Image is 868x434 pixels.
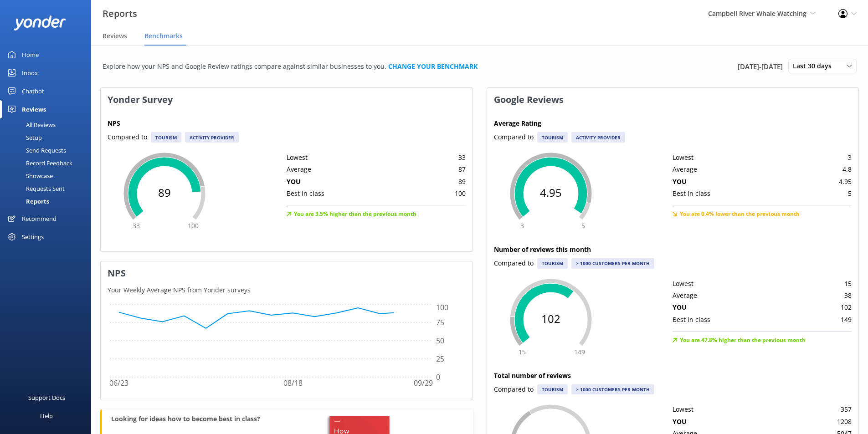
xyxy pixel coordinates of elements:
p: 4.95 [839,177,852,187]
p: Best in class [673,189,710,199]
div: Requests Sent [5,182,65,195]
span: Campbell River Whale Watching [708,9,806,18]
tspan: 06/23 [109,378,128,388]
p: 149 [841,315,852,325]
p: 5 [848,189,852,199]
div: Tourism [151,132,181,142]
p: 33 [458,153,466,163]
span: Benchmarks [144,31,183,41]
p: Your Weekly Average NPS from Yonder surveys [101,285,473,295]
p: 100 [455,189,466,199]
tspan: 0 [436,372,440,382]
tspan: 08/18 [283,378,303,388]
div: Tourism [537,258,568,268]
div: Setup [5,131,42,144]
p: 89 [458,177,466,187]
a: Setup [5,131,91,144]
div: Tourism [537,132,568,142]
p: You are 47.8% higher than the previous month [680,336,806,344]
span: Last 30 days [793,61,837,71]
div: All Reviews [5,118,56,131]
b: YOU [673,417,687,426]
p: 15 [844,279,852,289]
tspan: 09/29 [414,378,433,388]
div: Reports [5,195,49,208]
p: Compared to [494,258,534,268]
p: You are 0.4% lower than the previous month [680,210,800,218]
p: 38 [844,291,852,301]
h3: NPS [101,261,133,285]
div: Activity Provider [185,132,239,142]
div: Support Docs [28,388,65,407]
a: CHANGE YOUR BENCHMARK [388,62,478,71]
div: Record Feedback [5,157,72,169]
div: Send Requests [5,144,66,157]
p: Compared to [108,132,147,142]
p: 102 [841,302,852,312]
p: Compared to [494,132,534,142]
p: You are 3.5% higher than the previous month [294,210,416,218]
p: Explore how your NPS and Google Review ratings compare against similar businesses to you. [103,61,478,71]
div: Help [40,407,53,425]
div: Settings [22,228,44,246]
p: Average [673,291,697,301]
p: Average [673,164,697,174]
p: 3 [848,153,852,163]
div: Showcase [5,169,53,182]
span: Reviews [103,31,127,41]
div: > 1000 customers per month [571,384,654,394]
p: Lowest [673,404,693,414]
p: Best in class [673,315,710,325]
div: Inbox [22,64,38,82]
p: Lowest [673,279,693,289]
img: yonder-white-logo.png [14,15,66,31]
b: Looking for ideas how to become best in class? [111,414,260,423]
h3: Google Reviews [487,88,570,112]
b: YOU [673,303,687,311]
div: Activity Provider [571,132,625,142]
p: Best in class [287,189,324,199]
p: 87 [458,164,466,174]
h4: Number of reviews this month [494,245,852,255]
a: Requests Sent [5,182,91,195]
div: Reviews [22,100,46,118]
span: [DATE] - [DATE] [738,61,783,72]
h4: NPS [108,118,466,128]
p: Lowest [287,153,308,163]
a: Send Requests [5,144,91,157]
tspan: 75 [436,317,444,327]
div: Chatbot [22,82,44,100]
p: 357 [841,404,852,414]
tspan: 50 [436,336,444,346]
h4: Average Rating [494,118,852,128]
div: > 1000 customers per month [571,258,654,268]
a: Record Feedback [5,157,91,169]
a: Showcase [5,169,91,182]
div: Home [22,46,39,64]
b: YOU [287,177,301,186]
p: 4.8 [842,164,852,174]
b: YOU [673,177,687,186]
h4: Total number of reviews [494,371,852,381]
h3: Reports [103,6,137,21]
tspan: 25 [436,354,444,364]
p: Average [287,164,311,174]
tspan: 100 [436,303,448,313]
div: Recommend [22,209,56,228]
p: 1208 [837,417,852,427]
h3: Yonder Survey [101,88,180,112]
a: Reports [5,195,91,208]
a: All Reviews [5,118,91,131]
p: Lowest [673,153,693,163]
p: Compared to [494,384,534,394]
div: Tourism [537,384,568,394]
